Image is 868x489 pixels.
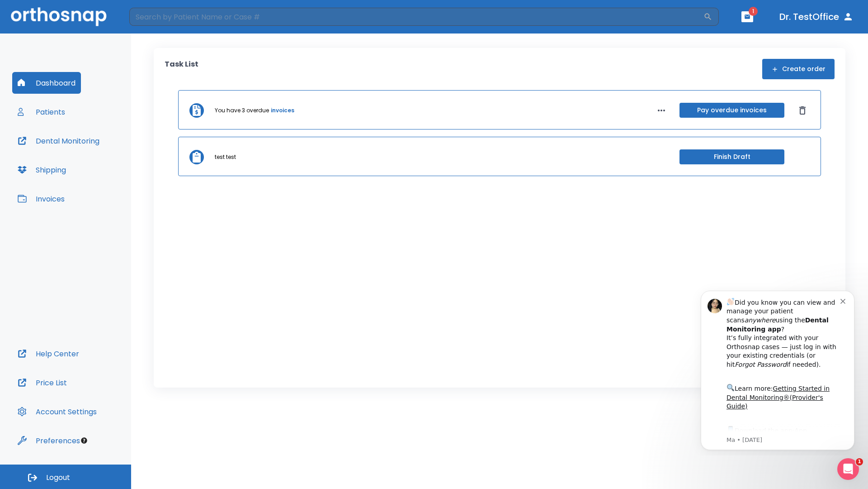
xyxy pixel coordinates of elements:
[12,188,70,210] button: Invoices
[215,153,236,161] p: test test
[39,153,153,162] p: Message from Ma, sent 6w ago
[153,14,160,21] button: Dismiss notification
[12,72,81,94] button: Dashboard
[12,430,85,451] button: Preferences
[39,144,120,161] a: App Store
[679,149,784,164] button: Finish Draft
[679,103,784,118] button: Pay overdue invoices
[795,103,810,118] button: Dismiss
[12,401,102,422] button: Account Settings
[12,343,85,364] button: Help Center
[762,59,835,79] button: Create order
[271,106,294,115] a: invoices
[46,473,70,483] span: Logout
[837,458,859,480] iframe: Intercom live chat
[12,101,71,123] button: Patients
[215,106,269,115] p: You have 3 overdue
[165,59,198,79] p: Task List
[856,458,863,465] span: 1
[11,7,107,26] img: Orthosnap
[687,283,868,455] iframe: Intercom notifications message
[12,159,71,181] button: Shipping
[80,436,88,445] div: Tooltip anchor
[12,372,72,393] button: Price List
[12,130,105,152] button: Dental Monitoring
[39,142,153,188] div: Download the app: | ​ Let us know if you need help getting started!
[129,8,703,26] input: Search by Patient Name or Case #
[749,7,758,16] span: 1
[776,9,857,25] button: Dr. TestOffice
